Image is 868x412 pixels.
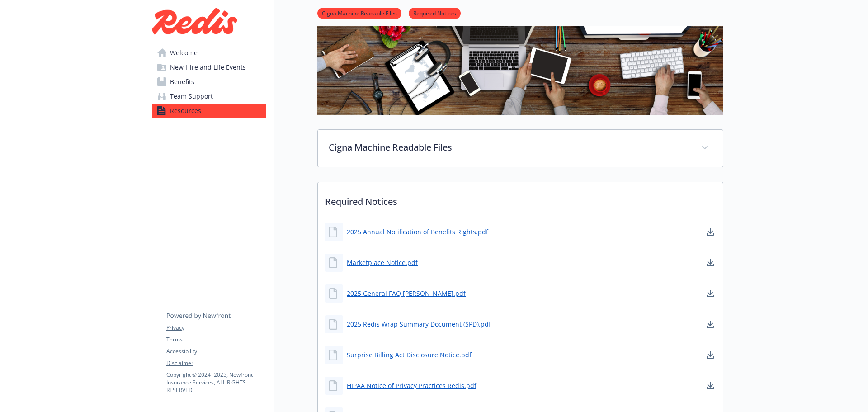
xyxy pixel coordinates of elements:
[705,227,716,237] a: download document
[170,75,194,89] span: Benefits
[329,141,690,154] p: Cigna Machine Readable Files
[347,227,488,237] a: 2025 Annual Notification of Benefits Rights.pdf
[152,60,266,75] a: New Hire and Life Events
[152,75,266,89] a: Benefits
[705,288,716,299] a: download document
[170,104,201,118] span: Resources
[170,46,198,60] span: Welcome
[170,60,246,75] span: New Hire and Life Events
[166,347,266,355] a: Accessibility
[152,89,266,104] a: Team Support
[166,336,266,344] a: Terms
[347,319,491,329] a: 2025 Redis Wrap Summary Document (SPD).pdf
[705,350,716,360] a: download document
[409,9,461,17] a: Required Notices
[166,324,266,332] a: Privacy
[705,319,716,330] a: download document
[152,104,266,118] a: Resources
[347,381,476,390] a: HIPAA Notice of Privacy Practices Redis.pdf
[347,289,466,298] a: 2025 General FAQ [PERSON_NAME].pdf
[317,9,401,17] a: Cigna Machine Readable Files
[705,380,716,391] a: download document
[705,257,716,268] a: download document
[318,182,723,216] p: Required Notices
[166,359,266,367] a: Disclaimer
[166,371,266,394] p: Copyright © 2024 - 2025 , Newfront Insurance Services, ALL RIGHTS RESERVED
[347,350,472,360] a: Surprise Billing Act Disclosure Notice.pdf
[152,46,266,60] a: Welcome
[347,258,418,267] a: Marketplace Notice.pdf
[318,130,723,167] div: Cigna Machine Readable Files
[170,89,213,104] span: Team Support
